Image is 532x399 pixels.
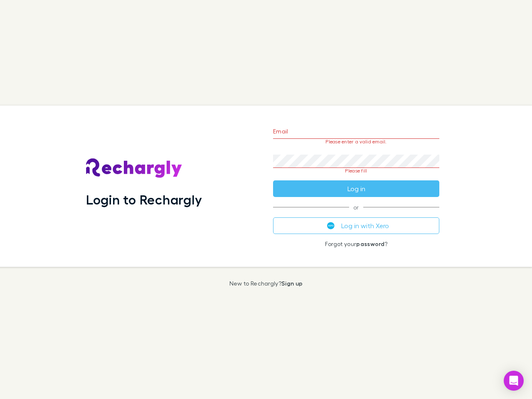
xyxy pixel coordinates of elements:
img: Xero's logo [327,222,335,229]
a: password [356,240,384,247]
a: Sign up [281,280,303,287]
button: Log in [273,180,439,197]
h1: Login to Rechargly [86,192,202,207]
div: Open Intercom Messenger [504,371,524,391]
button: Log in with Xero [273,217,439,234]
img: Rechargly's Logo [86,158,182,178]
p: New to Rechargly? [229,280,303,287]
span: or [273,207,439,207]
p: Forgot your ? [273,241,439,247]
p: Please fill [273,168,439,174]
p: Please enter a valid email. [273,139,439,145]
